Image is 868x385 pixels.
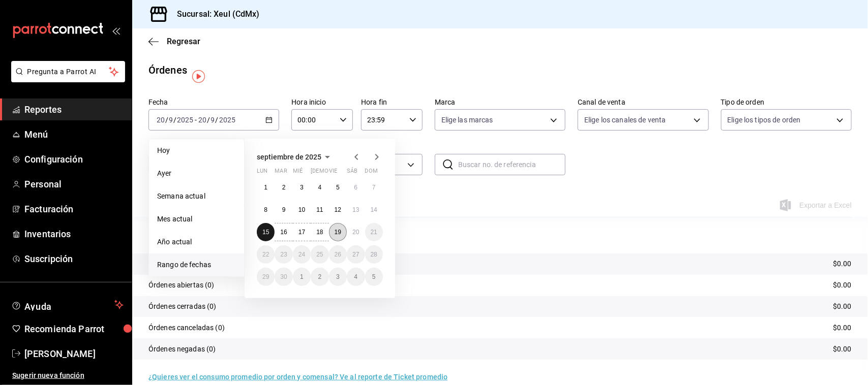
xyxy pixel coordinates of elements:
[347,245,365,264] button: 27 de septiembre de 2025
[24,347,124,361] span: [PERSON_NAME]
[721,99,852,106] label: Tipo de orden
[157,260,236,270] span: Rango de fechas
[12,370,124,381] span: Sugerir nueva función
[257,168,267,178] abbr: lunes
[365,201,383,219] button: 14 de septiembre de 2025
[365,168,378,178] abbr: domingo
[282,184,286,191] abbr: 2 de septiembre de 2025
[329,201,347,219] button: 12 de septiembre de 2025
[833,344,852,355] p: $0.00
[167,37,200,46] span: Regresar
[293,223,311,241] button: 17 de septiembre de 2025
[329,223,347,241] button: 19 de septiembre de 2025
[329,178,347,197] button: 5 de septiembre de 2025
[148,62,187,78] div: Órdenes
[354,273,357,280] abbr: 4 de octubre de 2025
[298,206,305,213] abbr: 10 de septiembre de 2025
[352,251,359,258] abbr: 27 de septiembre de 2025
[316,229,323,236] abbr: 18 de septiembre de 2025
[347,168,357,178] abbr: sábado
[347,223,365,241] button: 20 de septiembre de 2025
[354,184,357,191] abbr: 6 de septiembre de 2025
[280,273,287,280] abbr: 30 de septiembre de 2025
[195,116,197,124] span: -
[11,61,125,82] button: Pregunta a Parrot AI
[148,37,200,46] button: Regresar
[257,153,321,161] span: septiembre de 2025
[372,273,376,280] abbr: 5 de octubre de 2025
[365,223,383,241] button: 21 de septiembre de 2025
[833,323,852,333] p: $0.00
[148,373,447,381] a: ¿Quieres ver el consumo promedio por orden y comensal? Ve al reporte de Ticket promedio
[219,116,236,124] input: ----
[257,178,275,197] button: 1 de septiembre de 2025
[24,103,124,116] span: Reportes
[262,273,269,280] abbr: 29 de septiembre de 2025
[282,206,286,213] abbr: 9 de septiembre de 2025
[264,184,267,191] abbr: 1 de septiembre de 2025
[347,178,365,197] button: 6 de septiembre de 2025
[335,251,341,258] abbr: 26 de septiembre de 2025
[298,251,305,258] abbr: 24 de septiembre de 2025
[156,116,165,124] input: --
[329,268,347,286] button: 3 de octubre de 2025
[316,251,323,258] abbr: 25 de septiembre de 2025
[365,268,383,286] button: 5 de octubre de 2025
[291,99,353,106] label: Hora inicio
[192,70,205,83] img: Tooltip marker
[435,99,565,106] label: Marca
[262,251,269,258] abbr: 22 de septiembre de 2025
[578,99,708,106] label: Canal de venta
[371,229,377,236] abbr: 21 de septiembre de 2025
[293,178,311,197] button: 3 de septiembre de 2025
[293,245,311,264] button: 24 de septiembre de 2025
[329,245,347,264] button: 26 de septiembre de 2025
[347,201,365,219] button: 13 de septiembre de 2025
[257,268,275,286] button: 29 de septiembre de 2025
[329,168,337,178] abbr: viernes
[176,116,194,124] input: ----
[293,168,303,178] abbr: miércoles
[24,127,124,141] span: Menú
[833,301,852,312] p: $0.00
[24,177,124,191] span: Personal
[24,152,124,166] span: Configuración
[293,268,311,286] button: 1 de octubre de 2025
[257,151,334,163] button: septiembre de 2025
[173,116,176,124] span: /
[169,8,260,20] h3: Sucursal: Xeul (CdMx)
[298,229,305,236] abbr: 17 de septiembre de 2025
[257,245,275,264] button: 22 de septiembre de 2025
[157,191,236,202] span: Semana actual
[211,116,216,124] input: --
[198,116,207,124] input: --
[311,245,328,264] button: 25 de septiembre de 2025
[365,178,383,197] button: 7 de septiembre de 2025
[148,99,279,106] label: Fecha
[311,168,371,178] abbr: jueves
[157,214,236,224] span: Mes actual
[372,184,376,191] abbr: 7 de septiembre de 2025
[157,237,236,247] span: Año actual
[27,67,109,77] span: Pregunta a Parrot AI
[300,273,304,280] abbr: 1 de octubre de 2025
[7,74,125,84] a: Pregunta a Parrot AI
[300,184,304,191] abbr: 3 de septiembre de 2025
[311,223,328,241] button: 18 de septiembre de 2025
[371,206,377,213] abbr: 14 de septiembre de 2025
[216,116,219,124] span: /
[335,229,341,236] abbr: 19 de septiembre de 2025
[24,322,124,336] span: Recomienda Parrot
[165,116,168,124] span: /
[148,229,852,241] p: Resumen
[24,227,124,241] span: Inventarios
[264,206,267,213] abbr: 8 de septiembre de 2025
[352,229,359,236] abbr: 20 de septiembre de 2025
[833,259,852,269] p: $0.00
[275,168,287,178] abbr: martes
[148,323,225,333] p: Órdenes canceladas (0)
[347,268,365,286] button: 4 de octubre de 2025
[336,273,340,280] abbr: 3 de octubre de 2025
[336,184,340,191] abbr: 5 de septiembre de 2025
